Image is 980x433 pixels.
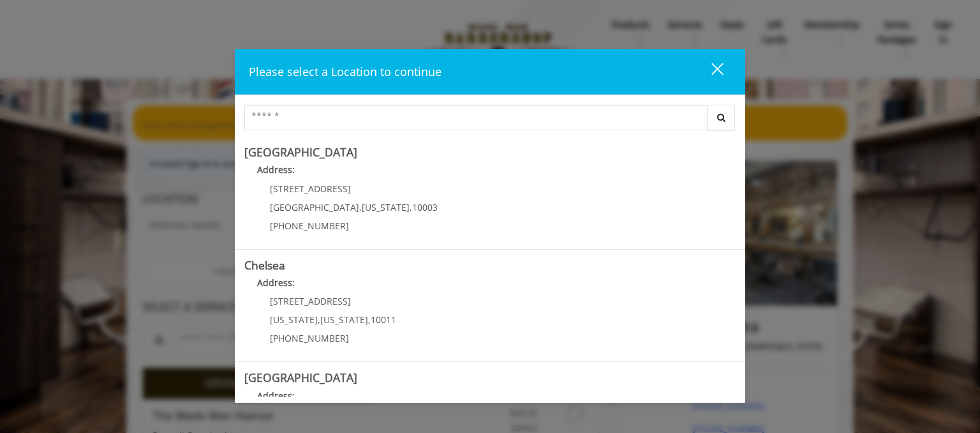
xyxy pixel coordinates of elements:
[257,390,295,402] b: Address:
[359,201,362,213] span: ,
[714,113,729,122] i: Search button
[320,314,368,326] span: [US_STATE]
[697,62,722,81] div: close dialog
[244,144,357,160] b: [GEOGRAPHIC_DATA]
[412,201,438,213] span: 10003
[270,295,351,307] span: [STREET_ADDRESS]
[318,314,320,326] span: ,
[270,220,349,232] span: [PHONE_NUMBER]
[249,64,442,79] span: Please select a Location to continue
[362,201,410,213] span: [US_STATE]
[410,201,412,213] span: ,
[688,59,731,85] button: close dialog
[270,332,349,344] span: [PHONE_NUMBER]
[244,105,708,130] input: Search Center
[257,163,295,176] b: Address:
[371,314,396,326] span: 10011
[244,370,357,385] b: [GEOGRAPHIC_DATA]
[244,105,736,137] div: Center Select
[270,314,318,326] span: [US_STATE]
[368,314,371,326] span: ,
[257,277,295,289] b: Address:
[270,201,359,213] span: [GEOGRAPHIC_DATA]
[244,257,285,273] b: Chelsea
[270,183,351,195] span: [STREET_ADDRESS]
